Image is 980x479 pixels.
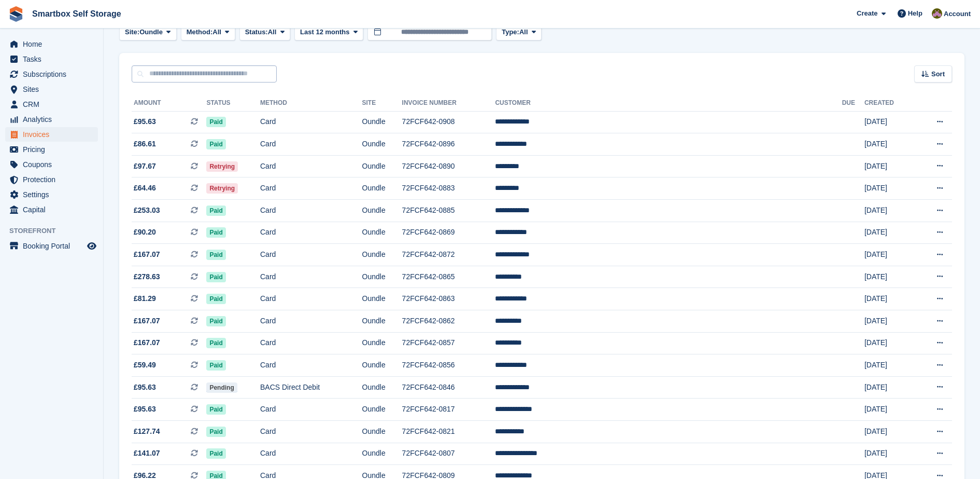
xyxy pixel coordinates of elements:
td: Oundle [362,288,402,310]
a: Smartbox Self Storage [28,5,125,22]
td: Oundle [362,244,402,266]
td: [DATE] [864,266,915,288]
td: [DATE] [864,421,915,443]
th: Created [864,95,915,112]
span: Paid [206,338,225,348]
span: CRM [23,97,85,112]
td: Card [260,133,362,156]
button: Site: Oundle [119,24,177,41]
td: [DATE] [864,133,915,156]
td: [DATE] [864,244,915,266]
a: menu [5,82,98,97]
td: 72FCF642-0869 [402,222,495,244]
td: Card [260,310,362,333]
td: [DATE] [864,177,915,200]
td: [DATE] [864,443,915,465]
td: Card [260,399,362,421]
span: Retrying [206,183,238,194]
td: 72FCF642-0908 [402,111,495,133]
span: Subscriptions [23,67,85,81]
span: Paid [206,360,225,371]
span: Storefront [9,226,103,236]
button: Method: All [181,24,235,41]
td: 72FCF642-0856 [402,354,495,377]
td: Oundle [362,155,402,177]
td: Card [260,266,362,288]
span: £81.29 [134,293,156,304]
a: menu [5,202,98,217]
td: Oundle [362,376,402,399]
span: Status: [245,27,268,37]
span: £141.07 [134,448,160,459]
th: Customer [495,95,842,112]
td: 72FCF642-0862 [402,310,495,333]
th: Method [260,95,362,112]
span: £253.03 [134,205,160,216]
span: Settings [23,187,85,202]
td: [DATE] [864,200,915,222]
a: menu [5,127,98,142]
span: Last 12 months [300,27,349,37]
a: menu [5,97,98,112]
th: Site [362,95,402,112]
td: Oundle [362,111,402,133]
td: 72FCF642-0883 [402,177,495,200]
td: Card [260,332,362,354]
span: Paid [206,139,225,149]
span: Pending [206,382,237,393]
td: [DATE] [864,155,915,177]
span: Tasks [23,52,85,66]
td: Oundle [362,200,402,222]
span: £167.07 [134,316,160,326]
span: £167.07 [134,337,160,348]
span: Account [944,9,971,19]
td: [DATE] [864,111,915,133]
button: Type: All [496,24,542,41]
th: Due [842,95,864,112]
span: All [519,27,528,37]
td: 72FCF642-0890 [402,155,495,177]
td: [DATE] [864,354,915,377]
span: Protection [23,172,85,187]
td: Card [260,288,362,310]
td: 72FCF642-0857 [402,332,495,354]
span: £95.63 [134,116,156,127]
span: Paid [206,294,225,304]
td: [DATE] [864,222,915,244]
span: Sort [931,69,945,79]
span: All [268,27,277,37]
span: £59.49 [134,360,156,371]
th: Amount [132,95,206,112]
td: Oundle [362,133,402,156]
td: Oundle [362,399,402,421]
span: Type: [502,27,519,37]
img: stora-icon-8386f47178a22dfd0bd8f6a31ec36ba5ce8667c1dd55bd0f319d3a0aa187defe.svg [8,6,24,22]
img: Kayleigh Devlin [932,8,942,19]
td: Card [260,177,362,200]
td: [DATE] [864,399,915,421]
span: Analytics [23,112,85,127]
span: Create [857,8,877,19]
a: menu [5,157,98,172]
td: Oundle [362,222,402,244]
span: £95.63 [134,382,156,393]
span: £167.07 [134,249,160,260]
span: Retrying [206,161,238,172]
button: Last 12 months [294,24,363,41]
span: Paid [206,427,225,437]
td: 72FCF642-0885 [402,200,495,222]
td: Oundle [362,310,402,333]
span: Paid [206,272,225,282]
span: Paid [206,404,225,415]
a: menu [5,187,98,202]
span: £64.46 [134,183,156,194]
td: 72FCF642-0821 [402,421,495,443]
td: Card [260,200,362,222]
td: Card [260,443,362,465]
span: £127.74 [134,426,160,437]
td: Oundle [362,443,402,465]
span: £97.67 [134,161,156,172]
button: Status: All [239,24,290,41]
span: Paid [206,316,225,326]
td: Oundle [362,332,402,354]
